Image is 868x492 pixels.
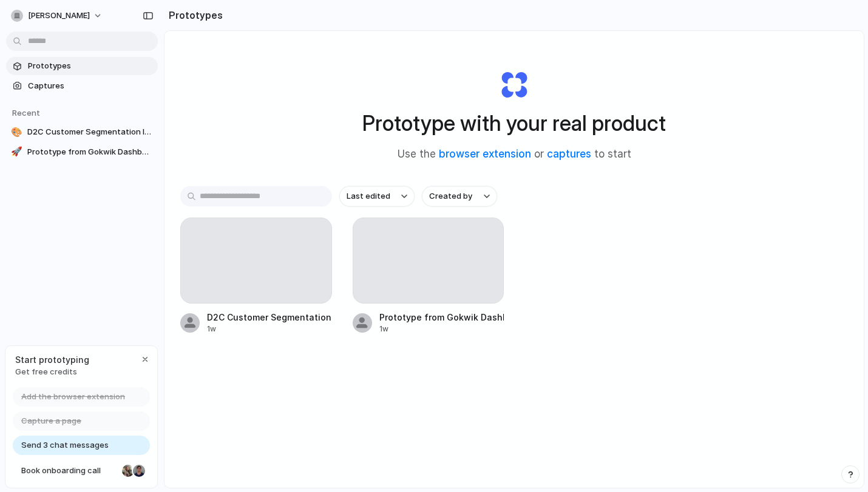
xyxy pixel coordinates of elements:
div: 🎨 [11,126,22,138]
span: Add the browser extension [21,391,125,403]
div: 1w [379,324,504,334]
a: Captures [6,77,158,95]
span: [PERSON_NAME] [28,10,90,22]
button: Created by [422,186,497,207]
div: Nicole Kubica [121,464,135,478]
a: Prototypes [6,57,158,75]
span: Send 3 chat messages [21,439,109,451]
span: D2C Customer Segmentation Interface [27,126,153,138]
a: Book onboarding call [13,461,150,480]
div: 🚀 [11,146,22,158]
a: captures [547,148,591,160]
div: Prototype from Gokwik Dashboard - All Workflows [379,311,504,324]
h1: Prototype with your real product [362,107,666,139]
span: Start prototyping [15,353,89,366]
span: Created by [429,190,472,202]
a: D2C Customer Segmentation Interface1w [180,218,332,334]
span: Capture a page [21,415,81,427]
span: Book onboarding call [21,465,117,477]
button: [PERSON_NAME] [6,6,109,25]
span: Get free credits [15,366,89,378]
h2: Prototypes [164,8,223,22]
a: 🚀Prototype from Gokwik Dashboard - All Workflows [6,143,158,161]
span: Use the or to start [398,147,631,162]
a: Prototype from Gokwik Dashboard - All Workflows1w [353,218,504,334]
a: browser extension [439,148,531,160]
span: Prototype from Gokwik Dashboard - All Workflows [27,146,153,158]
div: 1w [207,324,332,334]
span: Captures [28,80,153,92]
span: Last edited [347,190,390,202]
div: Christian Iacullo [132,464,146,478]
span: Prototypes [28,60,153,72]
a: 🎨D2C Customer Segmentation Interface [6,123,158,141]
span: Recent [12,108,40,118]
button: Last edited [339,186,415,207]
div: D2C Customer Segmentation Interface [207,311,332,324]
